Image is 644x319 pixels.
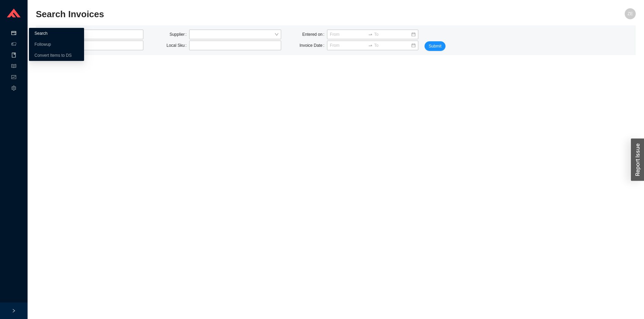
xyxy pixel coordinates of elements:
[11,61,16,72] span: read
[627,8,633,19] span: ZE
[302,30,327,39] label: Entered on
[374,31,411,38] input: To
[425,41,446,51] button: Submit
[429,43,441,50] span: Submit
[330,31,367,38] input: From
[330,42,367,49] input: From
[299,41,327,50] label: Invoice Date
[34,53,72,58] a: Convert Items to DS
[166,41,189,50] label: Local Sku
[12,309,16,313] span: right
[170,30,189,39] label: Supplier
[11,83,16,94] span: setting
[34,42,51,47] a: Followup
[36,8,486,20] h2: Search Invoices
[368,32,373,37] span: to
[11,28,16,39] span: credit-card
[368,43,373,48] span: to
[368,32,373,37] span: swap-right
[11,50,16,61] span: book
[34,31,48,36] a: Search
[11,72,16,83] span: fund
[374,42,411,49] input: To
[368,43,373,48] span: swap-right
